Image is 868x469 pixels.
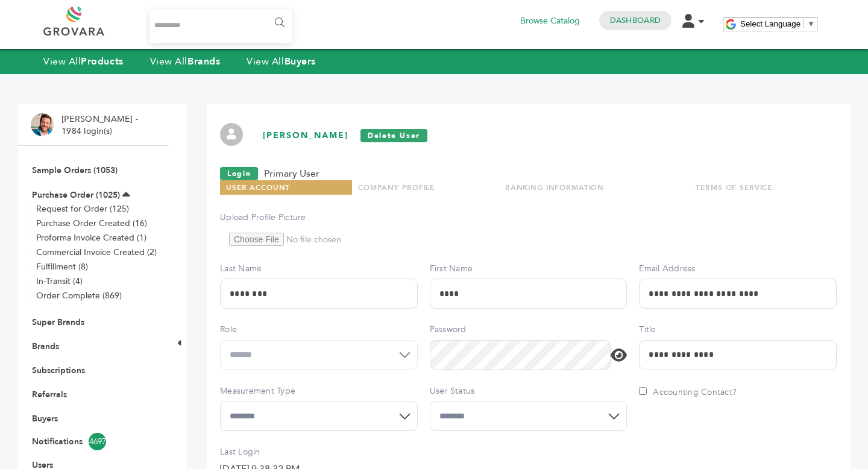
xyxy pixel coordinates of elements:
label: Measurement Type [220,385,418,397]
label: Last Login [220,446,418,458]
label: User Status [430,385,627,397]
li: [PERSON_NAME] - 1984 login(s) [61,113,141,137]
input: Search... [149,9,292,43]
label: Accounting Contact? [639,386,737,398]
a: Browse Catalog [520,14,580,28]
a: View AllProducts [43,55,124,68]
label: Email Address [639,263,837,275]
input: Accounting Contact? [639,387,647,395]
a: Purchase Order Created (16) [36,218,147,229]
label: Role [220,324,418,336]
a: Purchase Order (1025) [32,189,120,201]
a: Fulfillment (8) [36,261,88,272]
img: profile.png [220,123,243,146]
a: View AllBuyers [247,55,316,68]
label: Title [639,324,837,336]
span: Select Language [740,19,800,28]
strong: Brands [187,55,220,68]
a: Subscriptions [32,365,85,376]
a: Referrals [32,389,67,400]
a: Proforma Invoice Created (1) [36,232,146,244]
a: Notifications4697 [32,433,155,450]
a: Brands [32,341,59,352]
a: Dashboard [610,15,661,26]
label: First Name [430,263,627,275]
a: Select Language​ [740,19,815,28]
a: COMPANY PROFILE [358,183,435,192]
a: Sample Orders (1053) [32,165,118,176]
span: ▼ [807,19,815,28]
a: View AllBrands [150,55,221,68]
a: BANKING INFORMATION [505,183,604,192]
a: Commercial Invoice Created (2) [36,247,157,258]
a: Delete User [360,129,427,142]
a: Request for Order (125) [36,203,129,215]
span: ​ [804,19,804,28]
label: Upload Profile Picture [220,212,418,224]
a: In-Transit (4) [36,275,83,287]
a: Buyers [32,413,58,424]
a: Super Brands [32,316,84,328]
a: Order Complete (869) [36,290,122,301]
a: Login [220,167,258,180]
label: Last Name [220,263,418,275]
a: USER ACCOUNT [226,183,290,192]
a: TERMS OF SERVICE [696,183,772,192]
strong: Buyers [285,55,316,68]
span: 4697 [89,433,106,450]
label: Password [430,324,627,336]
strong: Products [81,55,123,68]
